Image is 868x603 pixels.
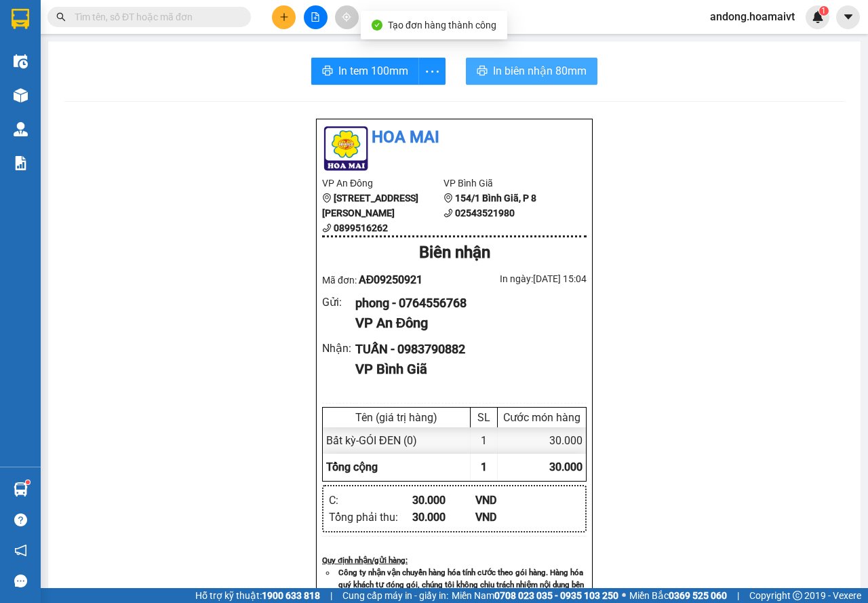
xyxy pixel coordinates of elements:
[498,427,586,454] div: 30.000
[14,575,27,587] span: message
[322,240,587,266] div: Biên nhận
[443,193,453,203] span: environment
[304,5,328,29] button: file-add
[326,461,378,473] span: Tổng cộng
[812,11,824,23] img: icon-new-feature
[116,12,211,44] div: HANG NGOAI
[14,122,28,136] img: warehouse-icon
[622,593,626,598] span: ⚪️
[12,12,106,28] div: An Đông
[335,5,359,29] button: aim
[549,461,583,473] span: 30.000
[455,208,515,218] b: 02543521980
[116,44,211,60] div: HÂN
[455,193,536,203] b: 154/1 Bình Giã, P 8
[475,492,538,509] div: VND
[443,208,453,218] span: phone
[330,588,332,603] span: |
[75,9,235,24] input: Tìm tên, số ĐT hoặc mã đơn
[359,273,423,286] span: AĐ09250921
[699,8,806,25] span: andong.hoamaivt
[454,271,587,286] div: In ngày: [DATE] 15:04
[326,434,417,447] span: Bất kỳ - GÓI ĐEN (0)
[494,590,618,601] strong: 0708 023 035 - 0935 103 250
[322,125,370,172] img: logo.jpg
[443,176,565,191] li: VP Bình Giã
[14,156,28,170] img: solution-icon
[412,509,475,526] div: 30.000
[355,340,576,359] div: TUẤN - 0983790882
[311,58,419,85] button: printerIn tem 100mm
[279,12,289,22] span: plus
[334,222,388,233] b: 0899516262
[311,12,320,22] span: file-add
[338,62,408,79] span: In tem 100mm
[388,20,496,31] span: Tạo đơn hàng thành công
[12,13,33,27] span: Gửi:
[116,13,149,27] span: Nhận:
[329,492,412,509] div: C :
[477,65,488,78] span: printer
[481,461,487,473] span: 1
[793,591,802,600] span: copyright
[629,588,727,603] span: Miền Bắc
[501,411,583,424] div: Cước món hàng
[56,12,66,22] span: search
[322,271,454,288] div: Mã đơn:
[842,11,854,23] span: caret-down
[14,88,28,102] img: warehouse-icon
[14,482,28,497] img: warehouse-icon
[737,588,739,603] span: |
[322,176,443,191] li: VP An Đông
[322,65,333,78] span: printer
[475,509,538,526] div: VND
[836,5,860,29] button: caret-down
[372,20,382,31] span: check-circle
[262,590,320,601] strong: 1900 633 818
[322,294,355,311] div: Gửi :
[14,513,27,526] span: question-circle
[116,79,188,127] span: LONG SƠN
[355,359,576,380] div: VP Bình Giã
[12,9,29,29] img: logo-vxr
[12,28,106,44] div: MẾN
[819,6,829,16] sup: 1
[418,58,446,85] button: more
[322,193,332,203] span: environment
[14,54,28,69] img: warehouse-icon
[272,5,296,29] button: plus
[493,62,587,79] span: In biên nhận 80mm
[821,6,826,16] span: 1
[326,411,467,424] div: Tên (giá trị hàng)
[116,60,211,79] div: 0942471770
[12,44,106,63] div: 0706186933
[14,544,27,557] span: notification
[195,588,320,603] span: Hỗ trợ kỹ thuật:
[474,411,494,424] div: SL
[355,294,576,313] div: phong - 0764556768
[322,125,587,151] li: Hoa Mai
[355,313,576,334] div: VP An Đông
[116,87,136,101] span: DĐ:
[322,554,587,566] div: Quy định nhận/gửi hàng :
[412,492,475,509] div: 30.000
[322,193,418,218] b: [STREET_ADDRESS][PERSON_NAME]
[322,223,332,233] span: phone
[452,588,618,603] span: Miền Nam
[322,340,355,357] div: Nhận :
[669,590,727,601] strong: 0369 525 060
[342,588,448,603] span: Cung cấp máy in - giấy in:
[471,427,498,454] div: 1
[26,480,30,484] sup: 1
[329,509,412,526] div: Tổng phải thu :
[342,12,351,22] span: aim
[419,63,445,80] span: more
[338,568,584,602] strong: Công ty nhận vận chuyển hàng hóa tính cước theo gói hàng. Hàng hóa quý khách tự đóng gói, chúng t...
[466,58,597,85] button: printerIn biên nhận 80mm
